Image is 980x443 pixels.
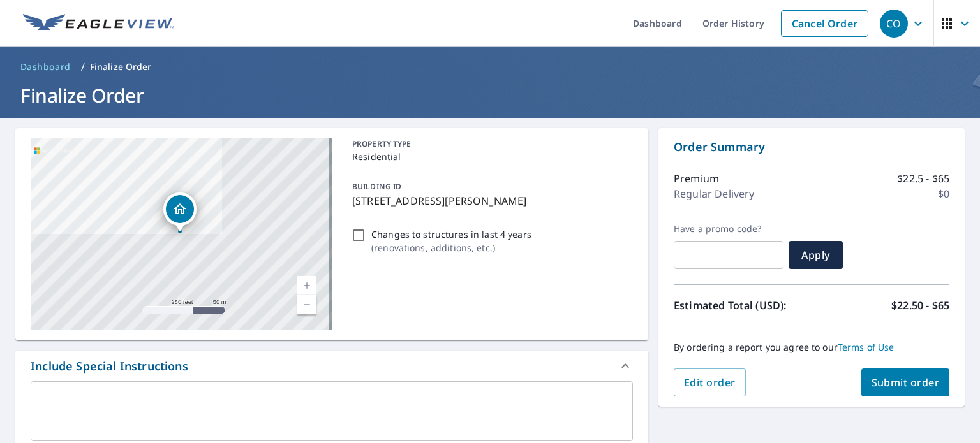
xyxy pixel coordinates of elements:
span: Submit order [872,375,940,389]
p: Regular Delivery [674,186,754,201]
p: Changes to structures in last 4 years [371,228,531,241]
p: PROPERTY TYPE [352,138,628,150]
button: Apply [789,241,843,269]
nav: breadcrumb [15,57,965,77]
div: Include Special Instructions [15,351,648,381]
button: Edit order [674,368,746,396]
a: Dashboard [15,57,76,77]
img: EV Logo [23,14,174,33]
p: Residential [352,150,628,163]
span: Dashboard [20,61,71,73]
p: $22.50 - $65 [891,298,949,313]
p: By ordering a report you agree to our [674,342,949,353]
a: Terms of Use [838,341,895,353]
p: ( renovations, additions, etc. ) [371,241,531,254]
div: Dropped pin, building 1, Residential property, 7730 Highway 78 Dora, AL 35062 [163,192,197,232]
p: Estimated Total (USD): [674,298,812,313]
h1: Finalize Order [15,82,965,108]
div: CO [880,10,908,38]
li: / [81,59,85,75]
p: BUILDING ID [352,181,401,192]
button: Submit order [861,368,950,396]
p: Premium [674,171,719,186]
p: $0 [938,186,949,201]
a: Current Level 17, Zoom In [297,276,316,295]
p: [STREET_ADDRESS][PERSON_NAME] [352,193,628,208]
p: Finalize Order [90,61,152,73]
span: Apply [799,248,833,262]
div: Include Special Instructions [31,358,188,375]
label: Have a promo code? [674,223,783,235]
p: $22.5 - $65 [897,171,949,186]
span: Edit order [684,375,736,389]
a: Current Level 17, Zoom Out [297,295,316,314]
p: Order Summary [674,138,949,156]
a: Cancel Order [781,10,868,37]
